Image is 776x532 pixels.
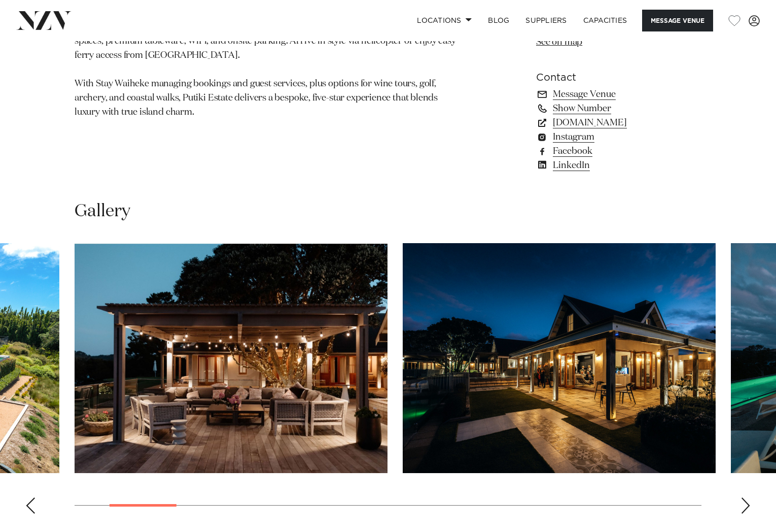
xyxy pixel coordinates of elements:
[575,10,636,31] a: Capacities
[75,200,130,223] h2: Gallery
[403,243,716,473] img: Putiki Estate at night
[536,102,701,116] a: Show Number
[480,10,517,31] a: BLOG
[409,10,480,31] a: Locations
[536,87,701,102] a: Message Venue
[403,243,716,473] swiper-slide: 3 / 18
[536,70,701,85] h6: Contact
[536,144,701,158] a: Facebook
[536,130,701,144] a: Instagram
[517,10,575,31] a: SUPPLIERS
[75,243,387,473] swiper-slide: 2 / 18
[536,38,582,47] a: See on map
[536,158,701,173] a: LinkedIn
[16,11,72,29] img: nzv-logo.png
[75,243,387,473] img: Outdoor lounge at Putiki Estate on Waiheke Island
[536,116,701,130] a: [DOMAIN_NAME]
[642,10,713,31] button: Message Venue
